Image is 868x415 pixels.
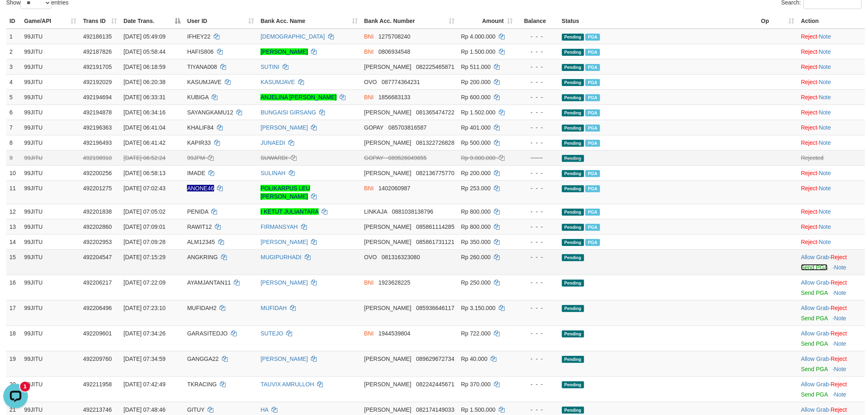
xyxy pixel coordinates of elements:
[260,185,310,200] a: POLIKARPUS LEU [PERSON_NAME]
[364,94,374,100] span: BNI
[21,135,80,150] td: 99JITU
[801,208,818,215] a: Reject
[461,208,491,215] span: Rp 800.000
[798,59,865,74] td: ·
[562,209,584,216] span: Pending
[83,33,112,40] span: 492186135
[260,239,308,245] a: [PERSON_NAME]
[585,185,600,192] span: Marked by aekbrio
[21,180,80,204] td: 99JITU
[585,209,600,216] span: Marked by aekbrio
[798,275,865,300] td: ·
[798,105,865,120] td: ·
[798,219,865,234] td: ·
[83,64,112,70] span: 492191705
[831,356,847,362] a: Reject
[364,79,377,85] span: OVO
[120,14,184,29] th: Date Trans.: activate to sort column descending
[798,135,865,150] td: ·
[758,14,798,29] th: Op: activate to sort column ascending
[21,59,80,74] td: 99JITU
[819,33,831,40] a: Note
[416,223,455,230] span: Copy 085861114285 to clipboard
[585,49,600,56] span: Marked by aekbrio
[123,330,165,337] span: [DATE] 07:34:26
[83,79,112,85] span: 492192029
[364,305,411,311] span: [PERSON_NAME]
[801,254,831,260] span: ·
[3,3,28,28] button: Open LiveChat chat widget
[6,275,21,300] td: 16
[382,79,420,85] span: Copy 087774364231 to clipboard
[83,305,112,311] span: 492206496
[364,124,384,131] span: GOPAY
[83,109,112,116] span: 492194878
[562,34,584,41] span: Pending
[21,89,80,105] td: 99JITU
[388,124,427,131] span: Copy 085703816587 to clipboard
[260,254,302,260] a: MUGIPURHADI
[834,391,847,398] a: Note
[519,253,555,261] div: - - -
[123,170,165,176] span: [DATE] 06:58:13
[83,185,112,192] span: 492201275
[21,29,80,44] td: 99JITU
[801,315,828,322] a: Send PGA
[260,48,308,55] a: [PERSON_NAME]
[819,94,831,100] a: Note
[6,150,21,165] td: 9
[260,208,318,215] a: I KETUT JULIANTARA
[798,165,865,180] td: ·
[519,48,555,56] div: - - -
[388,155,427,161] span: Copy 089526049655 to clipboard
[562,254,584,261] span: Pending
[461,155,496,161] span: Rp 9.000.000
[585,140,600,147] span: Marked by aekbrio
[83,124,112,131] span: 492196363
[260,305,287,311] a: MUFIDAH
[519,32,555,41] div: - - -
[819,185,831,192] a: Note
[6,120,21,135] td: 7
[260,94,336,100] a: ANJELINA [PERSON_NAME]
[6,29,21,44] td: 1
[83,239,112,245] span: 492202953
[819,64,831,70] a: Note
[801,264,828,271] a: Send PGA
[83,208,112,215] span: 492201838
[801,381,829,388] a: Allow Grab
[6,204,21,219] td: 12
[6,249,21,275] td: 15
[562,94,584,101] span: Pending
[519,223,555,231] div: - - -
[6,89,21,105] td: 5
[585,79,600,86] span: Marked by aekbrio
[798,180,865,204] td: ·
[831,381,847,388] a: Reject
[562,305,584,312] span: Pending
[260,33,325,40] a: [DEMOGRAPHIC_DATA]
[562,224,584,231] span: Pending
[361,14,458,29] th: Bank Acc. Number: activate to sort column ascending
[382,254,420,260] span: Copy 081316323080 to clipboard
[461,94,491,100] span: Rp 600.000
[801,279,831,286] span: ·
[6,74,21,89] td: 4
[6,234,21,249] td: 14
[123,254,165,260] span: [DATE] 07:15:29
[801,48,818,55] a: Reject
[379,94,411,100] span: Copy 1856683133 to clipboard
[187,64,217,70] span: TIYANA008
[585,109,600,116] span: Marked by aekbrio
[187,223,212,230] span: RAWIT12
[21,74,80,89] td: 99JITU
[83,170,112,176] span: 492200256
[801,64,818,70] a: Reject
[187,254,218,260] span: ANGKRING
[416,305,455,311] span: Copy 085936646117 to clipboard
[260,64,279,70] a: SUTINI
[819,170,831,176] a: Note
[187,208,208,215] span: PENIDA
[83,330,112,337] span: 492209601
[831,305,847,311] a: Reject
